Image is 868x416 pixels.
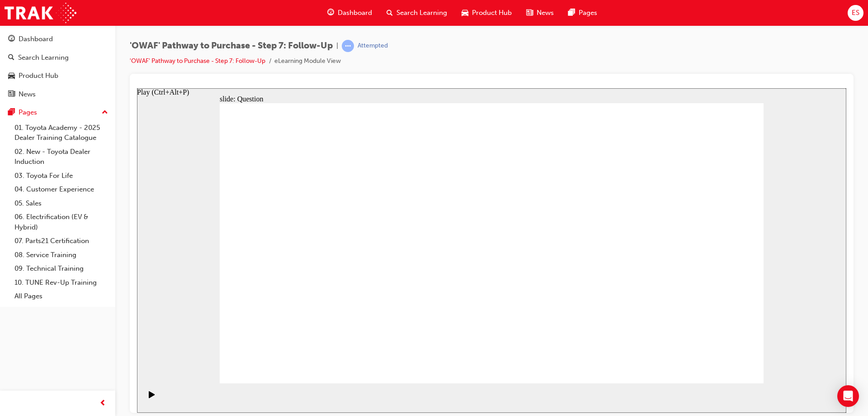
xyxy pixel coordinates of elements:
a: 08. Service Training [11,248,112,262]
span: news-icon [8,91,15,99]
button: Play (Ctrl+Alt+P) [5,302,20,318]
a: Product Hub [4,67,112,84]
a: 04. Customer Experience [11,182,112,196]
img: Trak [5,3,76,23]
div: Search Learning [18,53,69,63]
div: News [19,89,36,100]
div: playback controls [5,295,20,325]
span: Pages [579,8,597,18]
button: DashboardSearch LearningProduct HubNews [4,29,112,104]
button: Pages [4,104,112,121]
a: news-iconNews [519,4,561,22]
span: car-icon [462,7,468,19]
span: guage-icon [327,7,334,19]
a: 05. Sales [11,196,112,210]
a: Dashboard [4,31,112,48]
span: search-icon [387,7,393,19]
span: 'OWAF' Pathway to Purchase - Step 7: Follow-Up [130,41,333,51]
span: news-icon [526,7,533,19]
a: 07. Parts21 Certification [11,234,112,248]
span: up-icon [102,107,108,119]
div: Dashboard [19,34,53,44]
span: pages-icon [8,109,15,117]
button: ES [848,5,863,21]
a: 03. Toyota For Life [11,169,112,183]
span: learningRecordVerb_ATTEMPT-icon [342,40,354,52]
span: prev-icon [99,398,106,409]
div: Product Hub [19,71,58,81]
li: eLearning Module View [274,56,341,67]
span: guage-icon [8,35,15,43]
span: News [537,8,554,18]
a: 02. New - Toyota Dealer Induction [11,145,112,169]
span: Dashboard [338,8,372,18]
a: 06. Electrification (EV & Hybrid) [11,210,112,234]
span: | [336,41,338,51]
span: search-icon [8,54,14,62]
span: car-icon [8,72,15,80]
a: All Pages [11,289,112,303]
a: 01. Toyota Academy - 2025 Dealer Training Catalogue [11,121,112,145]
div: Attempted [358,42,388,50]
a: 10. TUNE Rev-Up Training [11,276,112,290]
a: search-iconSearch Learning [379,4,454,22]
span: Search Learning [396,8,447,18]
a: pages-iconPages [561,4,604,22]
a: 'OWAF' Pathway to Purchase - Step 7: Follow-Up [130,57,265,65]
a: Search Learning [4,49,112,66]
span: pages-icon [568,7,575,19]
div: Open Intercom Messenger [837,385,859,407]
a: car-iconProduct Hub [454,4,519,22]
span: ES [852,8,859,18]
div: Pages [19,107,37,118]
span: Product Hub [472,8,512,18]
a: guage-iconDashboard [320,4,379,22]
a: 09. Technical Training [11,262,112,276]
a: News [4,86,112,103]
